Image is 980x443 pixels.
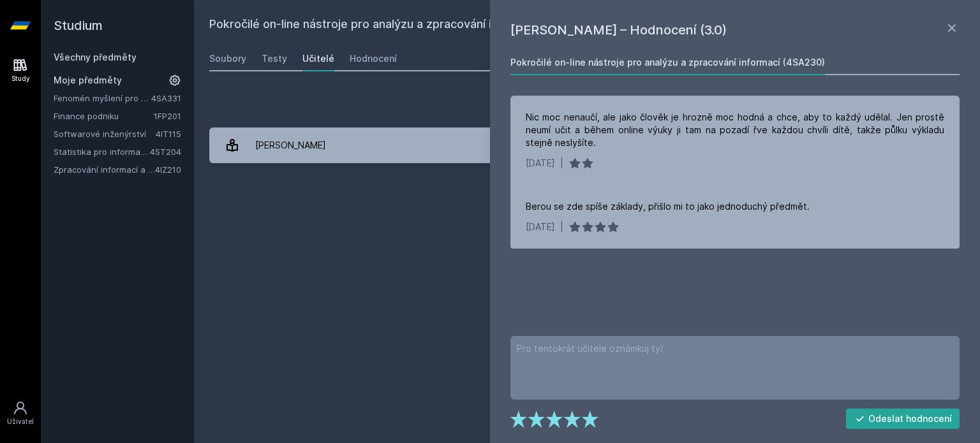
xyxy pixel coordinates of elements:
div: Učitelé [302,52,334,65]
h2: Pokročilé on-line nástroje pro analýzu a zpracování informací (4SA230) [209,15,822,36]
div: [PERSON_NAME] [255,133,326,158]
a: Fenomén myšlení pro manažery [54,92,151,105]
a: Zpracování informací a znalostí [54,163,155,176]
a: 4ST204 [150,147,181,157]
div: Nic moc nenaučí, ale jako člověk je hrozně moc hodná a chce, aby to každý udělal. Jen prostě neum... [526,111,944,149]
a: [PERSON_NAME] 2 hodnocení 3.0 [209,127,965,163]
a: 4SA331 [151,93,181,103]
a: 4IZ210 [155,164,181,175]
a: Statistika pro informatiky [54,145,150,158]
a: Hodnocení [350,46,397,71]
div: Soubory [209,52,246,65]
a: 4IT115 [156,129,181,139]
div: Study [11,74,30,84]
a: Všechny předměty [54,52,137,62]
div: Testy [262,52,287,65]
a: Study [3,51,38,90]
div: Hodnocení [350,52,397,65]
div: [DATE] [526,157,555,170]
a: Soubory [209,46,246,71]
a: Učitelé [302,46,334,71]
div: Uživatel [7,417,34,426]
a: Finance podniku [54,110,154,122]
span: Moje předměty [54,74,122,87]
a: Uživatel [3,394,38,433]
div: | [560,157,563,170]
a: Softwarové inženýrství [54,127,156,140]
a: 1FP201 [154,111,181,121]
a: Testy [262,46,287,71]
